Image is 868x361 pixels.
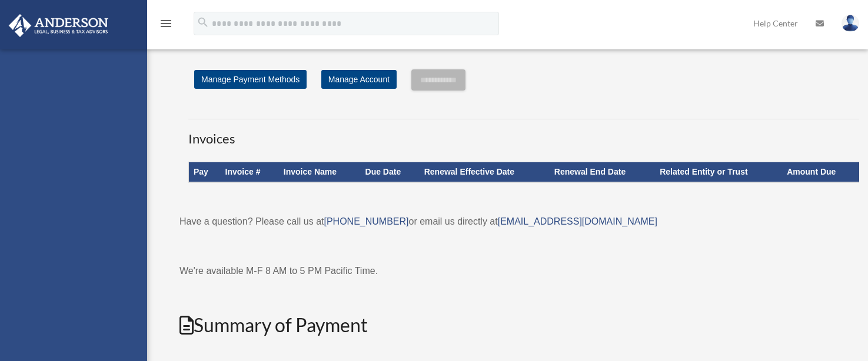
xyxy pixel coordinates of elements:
[321,70,397,89] a: Manage Account
[197,16,209,29] i: search
[655,162,782,182] th: Related Entity or Trust
[782,162,859,182] th: Amount Due
[324,216,408,226] a: [PHONE_NUMBER]
[189,162,221,182] th: Pay
[279,162,361,182] th: Invoice Name
[361,162,420,182] th: Due Date
[179,213,868,230] p: Have a question? Please call us at or email us directly at
[179,263,868,279] p: We're available M-F 8 AM to 5 PM Pacific Time.
[420,162,550,182] th: Renewal Effective Date
[5,14,112,37] img: Anderson Advisors Platinum Portal
[221,162,279,182] th: Invoice #
[159,16,173,31] i: menu
[498,216,657,226] a: [EMAIL_ADDRESS][DOMAIN_NAME]
[188,119,859,148] h3: Invoices
[179,312,868,339] h2: Summary of Payment
[194,70,307,89] a: Manage Payment Methods
[159,21,173,31] a: menu
[550,162,655,182] th: Renewal End Date
[842,15,859,32] img: User Pic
